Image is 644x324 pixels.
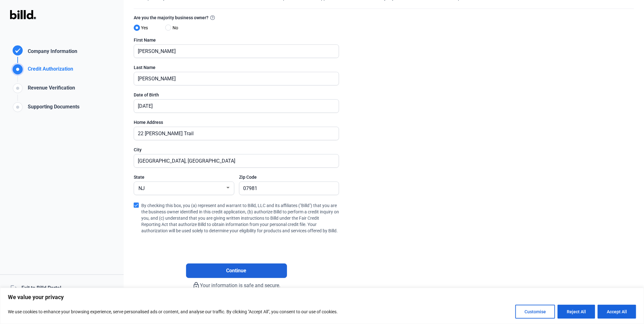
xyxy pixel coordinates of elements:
mat-icon: logout [10,284,16,291]
button: Customise [515,305,555,319]
div: First Name [134,37,339,43]
div: Your information is safe and secure. [134,278,339,289]
div: Revenue Verification [25,84,75,95]
button: Reject All [558,305,595,319]
span: Continue [226,267,247,275]
div: Company Information [25,48,77,57]
label: Are you the majority business owner? [134,14,339,22]
div: Credit Authorization [25,65,73,76]
p: We use cookies to enhance your browsing experience, serve personalised ads or content, and analys... [8,308,338,315]
div: Date of Birth [134,92,339,98]
div: Zip Code [239,174,339,180]
span: Yes [138,24,148,32]
div: City [134,147,339,153]
p: We value your privacy [8,293,636,301]
div: State [134,174,234,180]
div: Home Address [134,119,339,125]
button: Accept All [598,305,636,319]
div: Last Name [134,64,339,71]
button: Continue [186,263,287,278]
span: No [170,24,178,32]
span: NJ [138,185,145,191]
span: By checking this box, you (a) represent and warrant to Billd, LLC and its affiliates ("Billd") th... [141,201,339,234]
mat-icon: lock_outline [192,282,200,289]
div: Supporting Documents [25,103,79,113]
img: Billd Logo [10,10,36,19]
